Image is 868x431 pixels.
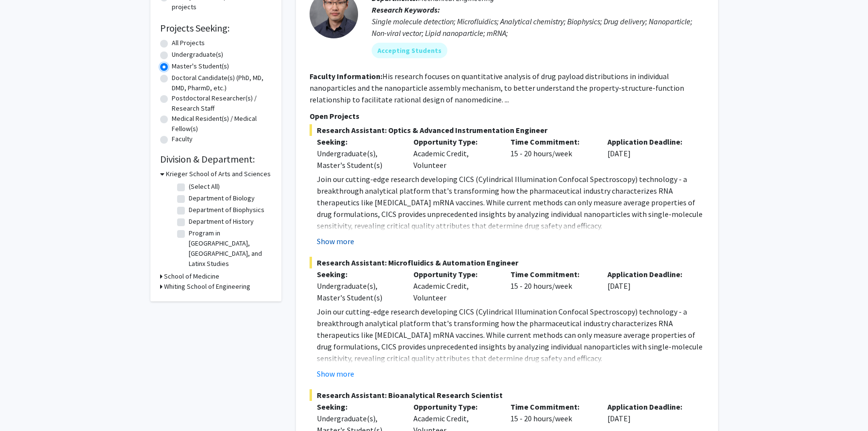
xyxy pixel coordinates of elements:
[317,235,354,247] button: Show more
[510,136,593,148] p: Time Commitment:
[607,268,690,280] p: Application Deadline:
[172,61,229,71] label: Master's Student(s)
[600,268,697,303] div: [DATE]
[600,136,697,171] div: [DATE]
[310,71,382,81] b: Faculty Information:
[406,268,503,303] div: Academic Credit, Volunteer
[317,306,704,364] p: Join our cutting-edge research developing CICS (Cylindrical Illumination Confocal Spectroscopy) t...
[189,205,264,215] label: Department of Biophysics
[317,401,399,413] p: Seeking:
[172,38,205,48] label: All Projects
[406,136,503,171] div: Academic Credit, Volunteer
[172,73,272,93] label: Doctoral Candidate(s) (PhD, MD, DMD, PharmD, etc.)
[172,50,223,60] label: Undergraduate(s)
[189,193,255,203] label: Department of Biology
[372,5,440,15] b: Research Keywords:
[372,16,704,39] div: Single molecule detection; Microfluidics; Analytical chemistry; Biophysics; Drug delivery; Nanopa...
[503,268,600,303] div: 15 - 20 hours/week
[607,401,690,413] p: Application Deadline:
[189,216,254,227] label: Department of History
[172,134,193,144] label: Faculty
[372,43,447,58] mat-chip: Accepting Students
[160,22,272,34] h2: Projects Seeking:
[413,401,496,413] p: Opportunity Type:
[310,110,704,122] p: Open Projects
[310,389,704,401] span: Research Assistant: Bioanalytical Research Scientist
[317,173,704,232] p: Join our cutting-edge research developing CICS (Cylindrical Illumination Confocal Spectroscopy) t...
[164,271,219,282] h3: School of Medicine
[317,368,354,380] button: Show more
[317,268,399,280] p: Seeking:
[172,93,272,114] label: Postdoctoral Researcher(s) / Research Staff
[166,169,271,179] h3: Krieger School of Arts and Sciences
[172,114,272,134] label: Medical Resident(s) / Medical Fellow(s)
[310,257,704,268] span: Research Assistant: Microfluidics & Automation Engineer
[607,136,690,148] p: Application Deadline:
[189,228,269,269] label: Program in [GEOGRAPHIC_DATA], [GEOGRAPHIC_DATA], and Latinx Studies
[160,153,272,165] h2: Division & Department:
[317,148,399,171] div: Undergraduate(s), Master's Student(s)
[413,136,496,148] p: Opportunity Type:
[310,124,704,136] span: Research Assistant: Optics & Advanced Instrumentation Engineer
[510,401,593,413] p: Time Commitment:
[164,282,250,292] h3: Whiting School of Engineering
[7,387,41,424] iframe: Chat
[317,136,399,148] p: Seeking:
[317,280,399,303] div: Undergraduate(s), Master's Student(s)
[503,136,600,171] div: 15 - 20 hours/week
[189,182,220,192] label: (Select All)
[310,71,684,104] fg-read-more: His research focuses on quantitative analysis of drug payload distributions in individual nanopar...
[510,268,593,280] p: Time Commitment:
[413,268,496,280] p: Opportunity Type:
